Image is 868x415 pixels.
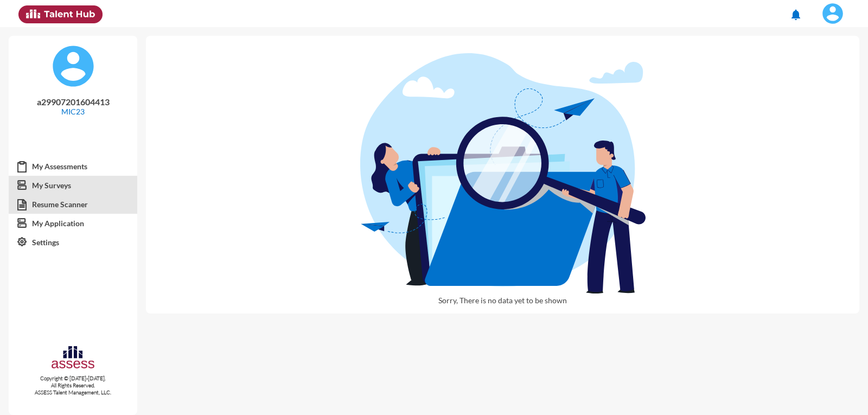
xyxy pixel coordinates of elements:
a: My Assessments [9,157,137,176]
p: Copyright © [DATE]-[DATE]. All Rights Reserved. ASSESS Talent Management, LLC. [9,375,137,396]
img: assesscompany-logo.png [50,344,95,373]
p: MIC23 [17,107,129,116]
img: default%20profile%20image.svg [52,44,95,88]
mat-icon: notifications [789,8,802,21]
a: My Surveys [9,176,137,195]
a: Settings [9,233,137,252]
p: Sorry, There is no data yet to be shown [360,296,646,314]
a: Resume Scanner [9,195,137,214]
p: a29907201604413 [17,97,129,107]
a: My Application [9,214,137,233]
